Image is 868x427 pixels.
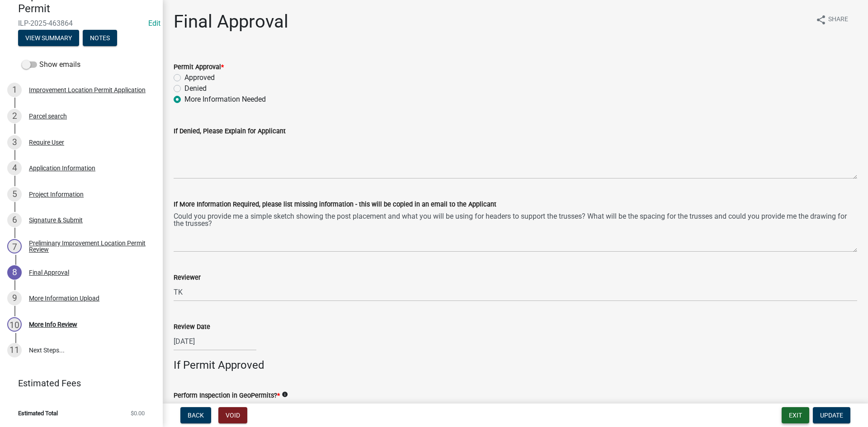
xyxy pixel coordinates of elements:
[174,332,256,351] input: mm/dd/yyyy
[29,113,67,119] div: Parcel search
[29,321,77,328] div: More Info Review
[174,393,280,399] label: Perform Inspection in GeoPermits?
[29,165,95,171] div: Application Information
[7,374,148,392] a: Estimated Fees
[18,35,79,42] wm-modal-confirm: Summary
[7,239,22,253] div: 7
[188,412,204,419] span: Back
[7,187,22,202] div: 5
[29,240,148,253] div: Preliminary Improvement Location Permit Review
[29,87,146,93] div: Improvement Location Permit Application
[7,343,22,357] div: 11
[218,407,247,423] button: Void
[7,317,22,332] div: 10
[813,407,850,423] button: Update
[174,128,286,135] label: If Denied, Please Explain for Applicant
[808,11,855,28] button: shareShare
[29,217,83,223] div: Signature & Submit
[29,139,64,145] div: Require User
[174,202,496,208] label: If More Information Required, please list missing information - this will be copied in an email t...
[816,14,826,25] i: share
[7,161,22,175] div: 4
[184,94,266,105] label: More Information Needed
[184,72,215,83] label: Approved
[174,359,857,372] h4: If Permit Approved
[184,83,207,94] label: Denied
[18,30,79,46] button: View Summary
[7,135,22,150] div: 3
[18,19,145,28] span: ILP-2025-463864
[7,291,22,305] div: 9
[148,19,160,28] a: Edit
[180,407,211,423] button: Back
[22,59,80,70] label: Show emails
[29,295,99,301] div: More Information Upload
[7,109,22,123] div: 2
[148,19,160,28] wm-modal-confirm: Edit Application Number
[174,275,201,281] label: Reviewer
[7,265,22,280] div: 8
[820,412,843,419] span: Update
[174,11,288,33] h1: Final Approval
[29,191,84,197] div: Project Information
[174,64,224,70] label: Permit Approval
[29,269,69,276] div: Final Approval
[828,14,848,25] span: Share
[83,35,117,42] wm-modal-confirm: Notes
[83,30,117,46] button: Notes
[7,213,22,227] div: 6
[282,391,288,398] i: info
[7,83,22,97] div: 1
[782,407,809,423] button: Exit
[174,324,210,330] label: Review Date
[18,410,58,416] span: Estimated Total
[131,410,145,416] span: $0.00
